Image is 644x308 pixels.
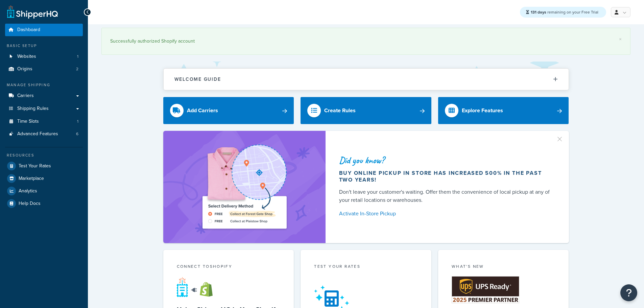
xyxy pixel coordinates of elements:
[5,172,83,185] a: Marketplace
[339,188,553,204] div: Don't leave your customer's waiting. Offer them the convenience of local pickup at any of your re...
[5,63,83,75] a: Origins2
[174,77,221,82] h2: Welcome Guide
[5,128,83,140] li: Advanced Features
[339,170,553,183] div: Buy online pickup in store has increased 500% in the past two years!
[5,160,83,172] a: Test Your Rates
[19,176,44,182] span: Marketplace
[438,97,569,124] a: Explore Features
[5,102,83,115] a: Shipping Rules
[324,106,356,115] div: Create Rules
[163,97,294,124] a: Add Carriers
[5,197,83,210] a: Help Docs
[17,27,40,33] span: Dashboard
[17,54,36,60] span: Websites
[620,284,637,301] button: Open Resource Center
[110,37,622,46] div: Successfully authorized Shopify account
[177,263,281,271] div: Connect to Shopify
[5,50,83,63] a: Websites1
[76,131,78,137] span: 6
[17,119,39,124] span: Time Slots
[17,131,58,137] span: Advanced Features
[5,185,83,197] a: Analytics
[187,106,218,115] div: Add Carriers
[19,188,37,194] span: Analytics
[619,37,622,42] a: ×
[5,43,83,49] div: Basic Setup
[5,50,83,63] li: Websites
[77,54,78,60] span: 1
[452,263,555,271] div: What's New
[531,9,598,15] span: remaining on your Free Trial
[177,277,219,297] img: connect-shq-shopify-9b9a8c5a.svg
[5,63,83,75] li: Origins
[5,128,83,140] a: Advanced Features6
[5,24,83,36] a: Dashboard
[183,141,306,233] img: ad-shirt-map-b0359fc47e01cab431d101c4b569394f6a03f54285957d908178d52f29eb9668.png
[301,97,431,124] a: Create Rules
[5,82,83,88] div: Manage Shipping
[77,119,78,124] span: 1
[76,66,78,72] span: 2
[5,115,83,128] li: Time Slots
[17,93,34,99] span: Carriers
[314,263,418,271] div: Test your rates
[17,106,49,112] span: Shipping Rules
[462,106,503,115] div: Explore Features
[339,156,553,165] div: Did you know?
[5,115,83,128] a: Time Slots1
[17,66,32,72] span: Origins
[164,69,569,90] button: Welcome Guide
[19,201,41,207] span: Help Docs
[5,152,83,158] div: Resources
[19,163,51,169] span: Test Your Rates
[531,9,546,15] strong: 131 days
[5,90,83,102] a: Carriers
[339,209,553,218] a: Activate In-Store Pickup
